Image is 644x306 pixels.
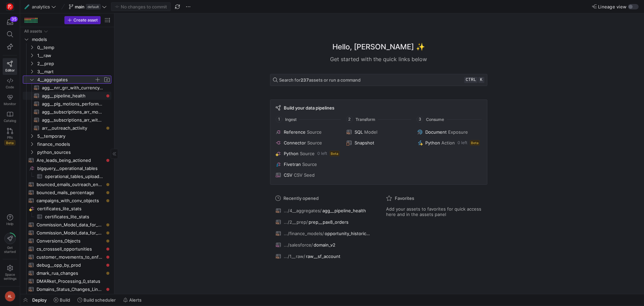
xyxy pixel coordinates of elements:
div: Press SPACE to select this row. [23,253,111,261]
span: Python [284,151,299,156]
span: Beta [470,140,480,145]
a: operational_tables_uploaded_conversions​​​​​​​​​ [23,172,111,180]
button: Getstarted [3,230,17,256]
a: Code [3,75,17,92]
button: .../salesforce/domain_v2 [274,241,373,249]
a: Are_leads_being_actioned​​​​​​​​​​ [23,156,111,164]
span: prep__pax8_orders [309,219,348,225]
span: Build your data pipelines [284,105,334,111]
div: Press SPACE to select this row. [23,213,111,221]
button: Alerts [120,294,145,306]
a: bounced_mails_percentage​​​​​​​​​​ [23,188,111,196]
div: Press SPACE to select this row. [23,188,111,196]
a: bounced_emails_outreach_enhanced​​​​​​​​​​ [23,180,111,188]
span: campaigns_with_conv_objects​​​​​​​​​​ [37,197,104,205]
a: bigquery__operational_tables​​​​​​​​ [23,164,111,172]
button: ConnectorSource [274,139,341,147]
button: SQLModel [345,128,412,136]
span: agg__subscriptions_arr_monthly_with_currency_switcher​​​​​​​​​​ [42,108,104,116]
a: Conversions_Objects​​​​​​​​​​ [23,237,111,245]
span: dmark_rua_changes​​​​​​​​​​ [37,269,104,277]
kbd: ctrl [464,77,477,83]
button: DocumentExposure [416,128,483,136]
span: Source [307,129,322,135]
button: Snapshot [345,139,412,147]
span: Action [441,140,455,145]
div: Press SPACE to select this row. [23,68,111,76]
span: .../finance_models/ [284,231,324,236]
div: Press SPACE to select this row. [23,51,111,59]
span: certificates_lite_stats​​​​​​​​ [37,205,110,213]
span: .../1__raw/ [284,254,305,259]
div: Press SPACE to select this row. [23,100,111,108]
span: Commission_Model_data_for_AEs_and_SDRs_sdroutput​​​​​​​​​​ [37,229,104,237]
button: .../4__aggregates/agg__pipeline_health [274,206,373,215]
span: Python [425,140,440,145]
div: Press SPACE to select this row. [23,43,111,51]
a: Domains_Status_Changes_Linked_to_Implementation_Projects​​​​​​​​​​ [23,285,111,293]
h1: Hello, [PERSON_NAME] ✨ [332,41,425,52]
div: Press SPACE to select this row. [23,180,111,188]
div: Press SPACE to select this row. [23,59,111,68]
div: Press SPACE to select this row. [23,229,111,237]
span: CSV [284,172,292,178]
div: Press SPACE to select this row. [23,116,111,124]
strong: 237 [301,77,309,83]
span: .../salesforce/ [284,242,313,248]
a: agg__subscriptions_arr_with_open_renewals​​​​​​​​​​ [23,116,111,124]
span: 2__prep [37,60,110,68]
span: Fivetran [284,162,301,167]
div: Press SPACE to select this row. [23,140,111,148]
div: Press SPACE to select this row. [23,164,111,172]
button: 🧪analytics [23,2,58,11]
a: certificates_lite_stats​​​​​​​​​ [23,213,111,221]
span: raw__sf_account [306,254,340,259]
button: PythonAction0 leftBeta [416,139,483,147]
a: customer_movements_to_enforcement​​​​​​​​​​ [23,253,111,261]
span: PRs [7,135,13,139]
span: Editor [5,68,15,72]
span: analytics [32,4,50,9]
div: Press SPACE to select this row. [23,35,111,43]
span: CSV Seed [294,172,315,178]
span: DMARket_Processing_0_status​​​​​​​​​​ [37,277,104,285]
div: Press SPACE to select this row. [23,148,111,156]
a: Editor [3,58,17,75]
div: Press SPACE to select this row. [23,84,111,92]
span: cs_crosssell_opportunities​​​​​​​​​​ [37,245,104,253]
a: DMARket_Processing_0_status​​​​​​​​​​ [23,277,111,285]
a: Spacesettings [3,262,17,283]
button: Search for237assets or run a commandctrlk [270,74,487,86]
span: Model [364,129,377,135]
div: Get started with the quick links below [270,55,487,63]
div: Press SPACE to select this row. [23,245,111,253]
div: All assets [24,29,42,34]
button: Create asset [64,16,101,24]
span: Space settings [4,272,16,280]
span: Are_leads_being_actioned​​​​​​​​​​ [37,157,104,164]
button: .../2__prep/prep__pax8_orders [274,218,373,226]
a: certificates_lite_stats​​​​​​​​ [23,205,111,213]
span: 4__aggregates [37,76,94,84]
a: agg__pipeline_health​​​​​​​​​​ [23,92,111,100]
span: bounced_mails_percentage​​​​​​​​​​ [37,189,104,196]
button: 35 [3,16,17,28]
button: maindefault [67,2,108,11]
span: agg__pipeline_health [322,208,366,213]
button: Build [51,294,73,306]
button: Help [3,211,17,229]
button: Build scheduler [74,294,119,306]
button: ReferenceSource [274,128,341,136]
span: Exposure [448,129,468,135]
button: PythonSource0 leftBeta [274,149,341,158]
span: 0__temp [37,44,110,51]
span: bounced_emails_outreach_enhanced​​​​​​​​​​ [37,181,104,188]
span: 1__raw [37,52,110,59]
span: SQL [355,129,363,135]
a: Monitor [3,92,17,108]
div: Press SPACE to select this row. [23,92,111,100]
span: agg__nrr_grr_with_currency_switcher​​​​​​​​​​ [42,84,104,92]
span: Deploy [32,297,47,303]
span: 5__temporary [37,132,110,140]
span: .../2__prep/ [284,219,308,225]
